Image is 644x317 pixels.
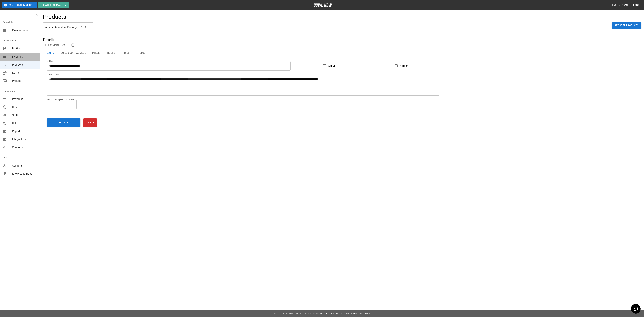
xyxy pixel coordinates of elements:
button: Basic [43,49,58,57]
span: Help [12,121,38,125]
span: © 2022 BowlNow, Inc. All Rights Reserved. [274,312,325,315]
button: Update [47,118,80,127]
span: Account [12,164,38,168]
button: Items [134,49,149,57]
div: basic tabs example [43,49,641,57]
input: Guest Count [PERSON_NAME] [45,100,77,109]
div: Arcade Adventure Package - $150 (Event) [43,22,93,32]
a: Privacy Policy [325,312,342,315]
span: Profile [12,47,38,51]
button: [PERSON_NAME] [608,2,630,8]
span: Knowledge Base [12,172,38,176]
span: Inventory [12,55,38,59]
span: Reports [12,129,38,133]
span: Payment [12,97,38,101]
span: Contacts [12,145,38,149]
span: Active [328,64,335,68]
h4: Products [43,13,66,20]
img: logo [314,3,332,7]
button: Create Reservation [38,2,69,8]
a: [URL][DOMAIN_NAME] [43,44,67,46]
span: Staff [12,113,38,117]
span: Photos [12,79,38,83]
h5: Details [43,37,641,43]
span: Reservations [12,28,38,32]
span: Integrations [12,137,38,141]
span: Hidden [400,64,408,68]
label: Hidden products will not be visible to customers. You can still create and use them for bookings. [393,62,408,69]
span: Products [12,63,38,67]
button: Hours [103,49,119,57]
button: Build Your Package [58,49,88,57]
span: Items [12,71,38,75]
button: Price [119,49,134,57]
button: Logout [632,2,644,8]
button: copy link [70,43,75,48]
span: Hours [12,105,38,109]
button: Image [88,49,103,57]
button: Pause Reservations [2,2,37,8]
a: Terms and Conditions [343,312,370,315]
button: Reorder Products [612,22,641,29]
button: Delete [83,118,97,127]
